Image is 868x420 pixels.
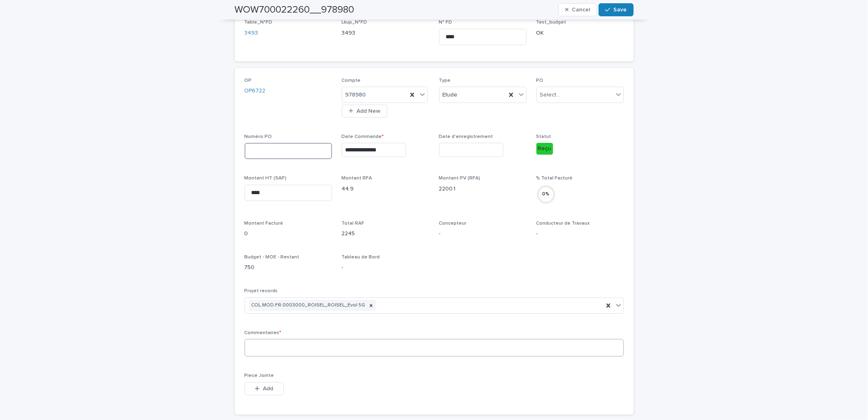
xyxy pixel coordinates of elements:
p: 44.9 [342,185,429,193]
a: 3493 [245,29,258,37]
span: Test_budget [536,20,566,25]
span: Type [439,78,451,83]
div: Select... [540,91,560,99]
span: Etude [443,91,458,99]
span: Table_N°FD [245,20,273,25]
a: OP6722 [245,87,266,95]
div: Reçu [536,143,553,155]
span: Add [263,386,273,392]
span: % Total Facturé [536,176,573,181]
span: Compte [342,78,361,83]
span: Total RAF [342,221,365,226]
span: Montant HT (SAP) [245,176,287,181]
span: 978980 [345,91,366,99]
span: N° FD [439,20,453,25]
span: Piece Jointe [245,373,274,378]
span: Budget - MOE - Restant [245,255,300,260]
button: Add [245,382,284,395]
button: Save [599,3,633,16]
span: PO [536,78,544,83]
span: Projet records [245,289,278,293]
span: Tableau de Bord [342,255,380,260]
span: Montant Facturé [245,221,284,226]
span: OP [245,78,252,83]
span: Statut [536,134,551,139]
span: Cancel [572,7,590,13]
span: Date Commande [342,134,384,139]
div: COL.MOD.FR.0003000_ROISEL_ROISEL_Evol 5G [249,300,367,311]
p: 3493 [342,29,429,37]
span: Conducteur de Travaux [536,221,590,226]
span: Date d'enregistrement [439,134,493,139]
h2: WOW700022260__978980 [235,4,354,16]
span: Lkup_N°FD [342,20,367,25]
p: 750 [245,263,332,272]
p: 0 [245,230,332,238]
p: - [536,230,624,238]
span: Concepteur [439,221,467,226]
span: Montant PV (RFA) [439,176,481,181]
span: Numéro PO [245,134,272,139]
p: OK [536,29,624,37]
p: 2245 [342,230,429,238]
p: - [439,230,527,238]
span: Add New [356,108,380,114]
span: Commentaires [245,330,282,335]
button: Add New [342,105,387,118]
span: Montant RFA [342,176,372,181]
div: 0 % [536,190,556,199]
p: 2200.1 [439,185,527,193]
button: Cancel [558,3,597,16]
p: - [342,263,429,272]
span: Save [614,7,627,13]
